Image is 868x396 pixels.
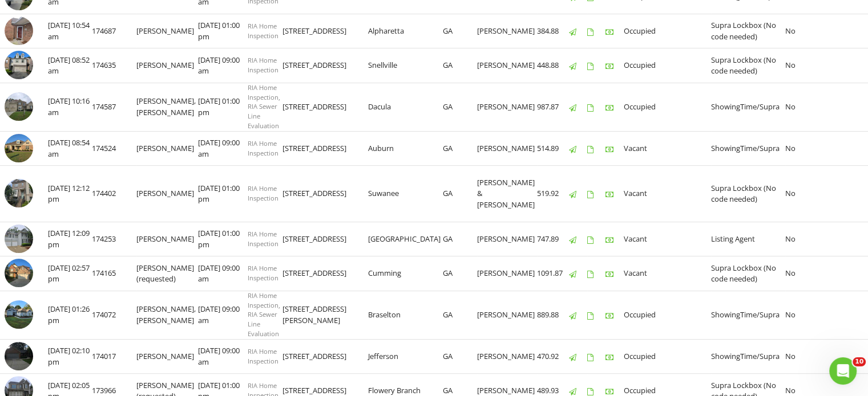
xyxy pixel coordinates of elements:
[477,166,537,222] td: [PERSON_NAME] & [PERSON_NAME]
[368,166,443,222] td: Suwanee
[92,48,136,83] td: 174635
[5,51,33,79] img: 9307265%2Freports%2Fbca1ab8a-6433-4f45-b02d-4ffaac217951%2Fcover_photos%2Fus51E2tkCCZv4lAvgBPN%2F...
[368,131,443,166] td: Auburn
[248,291,280,338] span: RIA Home Inspection, RIA Sewer Line Evaluation
[624,166,711,222] td: Vacant
[711,131,785,166] td: ShowingTime/Supra
[248,184,278,202] span: RIA Home Inspection
[368,14,443,48] td: Alpharetta
[5,134,33,162] img: 9292277%2Freports%2F34ed9081-c775-4996-967d-3ea8909d3c2b%2Fcover_photos%2FNSyZbmSwoNfFrMKiYVL9%2F...
[477,256,537,291] td: [PERSON_NAME]
[92,256,136,291] td: 174165
[92,222,136,256] td: 174253
[537,14,569,48] td: 384.88
[477,131,537,166] td: [PERSON_NAME]
[48,48,92,83] td: [DATE] 08:52 am
[624,14,711,48] td: Occupied
[537,166,569,222] td: 519.92
[5,259,33,287] img: 9239857%2Freports%2F2fad17c2-5904-4a65-8ae4-33fa173609e8%2Fcover_photos%2FPX1OaBWb6Rh0GFi8ppWN%2F...
[282,222,368,256] td: [STREET_ADDRESS]
[92,83,136,131] td: 174587
[198,131,248,166] td: [DATE] 09:00 am
[477,291,537,339] td: [PERSON_NAME]
[248,22,278,40] span: RIA Home Inspection
[92,339,136,374] td: 174017
[477,14,537,48] td: [PERSON_NAME]
[537,256,569,291] td: 1091.87
[5,179,33,207] img: 9274492%2Freports%2F1fc2887c-5948-4c84-abf5-e03059207fb0%2Fcover_photos%2Fa96Q5euBsBPhWVmAN2hm%2F...
[711,83,785,131] td: ShowingTime/Supra
[5,300,33,329] img: 9222661%2Freports%2F3df3c076-4ff4-4a92-b8ec-695add82b86b%2Fcover_photos%2FGrbZ9DebJiEh0IXHftIX%2F...
[198,14,248,48] td: [DATE] 01:00 pm
[624,222,711,256] td: Vacant
[282,131,368,166] td: [STREET_ADDRESS]
[248,347,278,365] span: RIA Home Inspection
[537,291,569,339] td: 889.88
[443,48,477,83] td: GA
[282,291,368,339] td: [STREET_ADDRESS][PERSON_NAME]
[48,339,92,374] td: [DATE] 02:10 pm
[198,48,248,83] td: [DATE] 09:00 am
[711,166,785,222] td: Supra Lockbox (No code needed)
[711,48,785,83] td: Supra Lockbox (No code needed)
[136,48,198,83] td: [PERSON_NAME]
[92,166,136,222] td: 174402
[537,339,569,374] td: 470.92
[248,139,278,157] span: RIA Home Inspection
[443,14,477,48] td: GA
[282,48,368,83] td: [STREET_ADDRESS]
[443,291,477,339] td: GA
[537,222,569,256] td: 747.89
[48,291,92,339] td: [DATE] 01:26 pm
[443,83,477,131] td: GA
[711,256,785,291] td: Supra Lockbox (No code needed)
[624,48,711,83] td: Occupied
[477,222,537,256] td: [PERSON_NAME]
[92,291,136,339] td: 174072
[853,357,866,366] span: 10
[537,48,569,83] td: 448.88
[537,131,569,166] td: 514.89
[48,222,92,256] td: [DATE] 12:09 pm
[198,222,248,256] td: [DATE] 01:00 pm
[368,83,443,131] td: Dacula
[5,342,33,370] img: 9214593%2Freports%2F4fb6b830-9dae-4614-9f3a-03f5f80c9a7f%2Fcover_photos%2F6pAEaZWnY5s6J5h7anDG%2F...
[443,256,477,291] td: GA
[443,222,477,256] td: GA
[443,166,477,222] td: GA
[92,14,136,48] td: 174687
[282,14,368,48] td: [STREET_ADDRESS]
[198,291,248,339] td: [DATE] 09:00 am
[282,166,368,222] td: [STREET_ADDRESS]
[624,256,711,291] td: Vacant
[198,83,248,131] td: [DATE] 01:00 pm
[136,166,198,222] td: [PERSON_NAME]
[136,339,198,374] td: [PERSON_NAME]
[198,166,248,222] td: [DATE] 01:00 pm
[368,48,443,83] td: Snellville
[477,48,537,83] td: [PERSON_NAME]
[136,83,198,131] td: [PERSON_NAME], [PERSON_NAME]
[48,256,92,291] td: [DATE] 02:57 pm
[136,256,198,291] td: [PERSON_NAME] (requested)
[368,339,443,374] td: Jefferson
[443,131,477,166] td: GA
[711,291,785,339] td: ShowingTime/Supra
[198,256,248,291] td: [DATE] 09:00 am
[136,222,198,256] td: [PERSON_NAME]
[136,14,198,48] td: [PERSON_NAME]
[282,256,368,291] td: [STREET_ADDRESS]
[829,357,857,385] iframe: Intercom live chat
[5,92,33,121] img: 9298974%2Freports%2F3c27a64a-30de-4322-aad4-2ddb67c3cf92%2Fcover_photos%2FxcOlFioSbCZ6ZCM0erEa%2F...
[624,291,711,339] td: Occupied
[92,131,136,166] td: 174524
[282,83,368,131] td: [STREET_ADDRESS]
[711,14,785,48] td: Supra Lockbox (No code needed)
[477,339,537,374] td: [PERSON_NAME]
[136,291,198,339] td: [PERSON_NAME], [PERSON_NAME]
[624,339,711,374] td: Occupied
[48,131,92,166] td: [DATE] 08:54 am
[5,224,33,253] img: 9250415%2Freports%2Fb25d0663-29df-462c-9bd6-0c74870c40a6%2Fcover_photos%2FZNbaWtXgVNO3GZuzXtKv%2F...
[537,83,569,131] td: 987.87
[624,83,711,131] td: Occupied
